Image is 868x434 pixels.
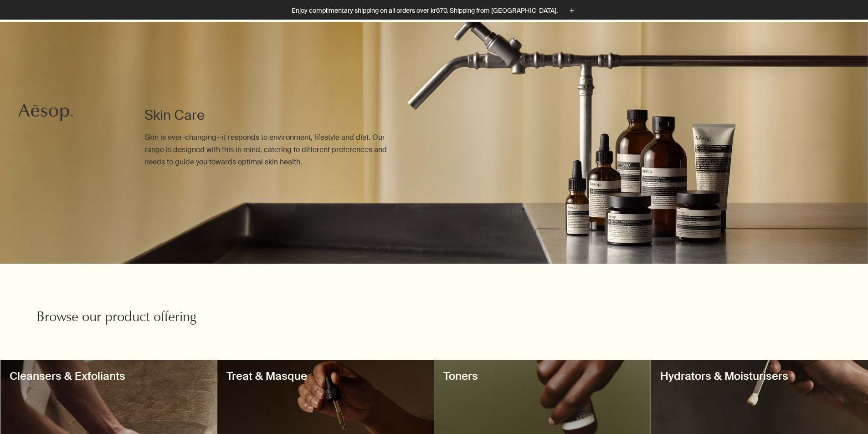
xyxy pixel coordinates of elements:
[292,5,577,16] button: Enjoy complimentary shipping on all orders over kr670. Shipping from [GEOGRAPHIC_DATA].
[443,369,642,383] h3: Toners
[660,369,858,383] h3: Hydrators & Moisturisers
[226,369,425,383] h3: Treat & Masque
[18,103,73,122] svg: Aesop
[16,101,75,126] a: Aesop
[144,106,397,124] h1: Skin Care
[36,309,302,327] h2: Browse our product offering
[10,369,208,383] h3: Cleansers & Exfoliants
[144,131,397,168] p: Skin is ever-changing—it responds to environment, lifestyle and diet. Our range is designed with ...
[292,6,558,15] p: Enjoy complimentary shipping on all orders over kr670. Shipping from [GEOGRAPHIC_DATA].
